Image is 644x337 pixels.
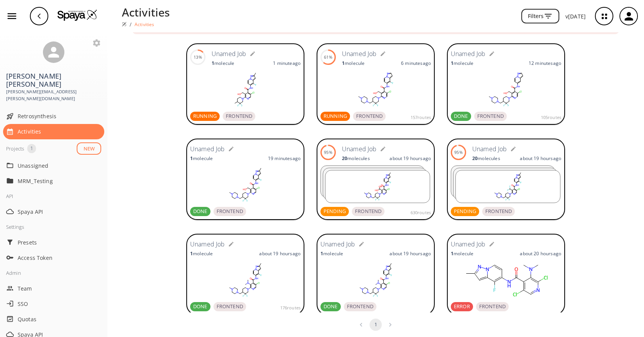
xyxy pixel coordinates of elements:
[472,144,507,154] h6: Unamed Job
[342,155,370,162] p: molecule s
[565,12,586,20] p: v [DATE]
[77,142,101,155] button: NEW
[18,284,101,292] span: Team
[353,112,386,120] span: FRONTEND
[18,254,101,262] span: Access Token
[190,250,213,257] p: molecule
[273,60,301,66] p: 1 minute ago
[3,281,104,296] div: Team
[352,208,384,215] span: FRONTEND
[447,43,565,126] a: Unamed Job1molecule12 minutesagoDONEFRONTEND105routes
[520,155,561,162] p: about 19 hours ago
[529,60,561,66] p: 12 minutes ago
[190,240,225,249] h6: Unamed Job
[190,261,301,299] svg: Cc1n[n]2c(c(c(cc2)NC(c2c(N(C)C)c(N3CC(F)(F)C(CN4CCN(C)CC4)CC3)ncc2Cl)=O)F)c1
[190,112,220,120] span: RUNNING
[190,208,210,215] span: DONE
[186,139,304,221] a: Unamed Job1molecule19 minutesagoDONEFRONTEND
[320,240,355,249] h6: Unamed Job
[344,303,376,311] span: FRONTEND
[268,155,301,162] p: 19 minutes ago
[451,70,561,109] svg: c1cc2cc(NC(=O)c3c(Cl)cnc(N4CCC(CN5CCN(C)CC5)C(F)(F)C4)c3CO)cc[n]2n1
[342,144,377,154] h6: Unamed Job
[389,155,431,162] p: about 19 hours ago
[320,208,349,215] span: PENDING
[411,209,431,216] span: 630 routes
[18,177,79,185] p: MRM_Testing
[451,208,479,215] span: PENDING
[58,9,97,21] img: Logo Spaya
[6,144,24,153] div: Projects
[190,144,225,154] h6: Unamed Job
[18,315,101,323] span: Quotas
[541,114,561,121] span: 105 routes
[18,238,101,246] span: Presets
[370,319,382,331] button: page 1
[280,304,301,311] span: 176 routes
[389,250,431,257] p: about 19 hours ago
[454,149,462,156] div: 95%
[451,60,453,66] strong: 1
[451,240,486,249] h6: Unamed Job
[451,303,473,311] span: ERROR
[317,43,435,126] a: 61%Unamed Job1molecule6 minutesagoRUNNINGFRONTEND157routes
[6,88,101,102] span: [PERSON_NAME][EMAIL_ADDRESS][PERSON_NAME][DOMAIN_NAME]
[212,49,246,59] h6: Unamed Job
[451,261,561,299] svg: Cc1cc2c(F)c(NC(=O)c3c(Cl)cnc(Cl)c3N(C)C)ccn2n1
[6,72,101,88] h3: [PERSON_NAME] [PERSON_NAME]
[259,250,301,257] p: about 19 hours ago
[324,149,332,156] div: 95%
[472,155,500,162] p: molecule s
[320,250,343,257] p: molecule
[447,234,565,317] a: Unamed Job1moleculeabout 20 hoursagoERRORFRONTEND
[122,4,170,20] p: Activities
[320,261,431,299] svg: Cc1n[n]2c(c(c(cc2)NC(c2c(N(C)C)c(N3CC(F)(F)C(CN4CCN(C)CC4)CC3)ncc2Cl)=O)F)c1
[320,70,431,109] svg: c1cc2c(F)c(NC(=O)c3c(Cl)cnc(N4CCC(CN5CCN(C)CC5)C(F)(F)C4)c3CO)cc[n]2n1
[212,60,214,66] strong: 1
[451,112,471,120] span: DONE
[190,155,193,162] strong: 1
[190,250,193,257] strong: 1
[3,250,104,265] div: Access Token
[476,303,509,311] span: FRONTEND
[320,303,341,311] span: DONE
[18,112,101,120] span: Retrosynthesis
[212,60,234,66] p: molecule
[451,250,453,257] strong: 1
[3,173,104,188] div: MRM_Testing
[3,158,104,173] div: Unassigned
[214,303,246,311] span: FRONTEND
[317,139,435,221] a: 95%Unamed Job20moleculesabout 19 hoursagoPENDINGFRONTEND630routes
[342,155,347,162] strong: 20
[472,155,478,162] strong: 20
[3,124,104,139] div: Activities
[3,204,104,219] div: Spaya API
[451,49,486,59] h6: Unamed Job
[456,170,560,203] svg: Cc1cc2c(F)c(NC(=O)c3c(Cl)cnc(N4CCC(CN5CCN(C)CC5)C(F)(F)C4)c3C(F)F)ccn2n1
[411,114,431,121] span: 157 routes
[18,208,101,216] span: Spaya API
[342,60,345,66] strong: 1
[190,303,210,311] span: DONE
[342,60,365,66] p: molecule
[401,60,431,66] p: 6 minutes ago
[521,9,559,24] button: Filters
[3,296,104,311] div: SSO
[214,208,246,215] span: FRONTEND
[186,43,304,126] a: 13%Unamed Job1molecule1 minuteagoRUNNINGFRONTEND
[320,112,350,120] span: RUNNING
[27,145,36,152] span: 1
[18,162,101,170] span: Unassigned
[190,165,301,204] svg: Cc1n[n]2c(c(c(cc2)NC(c2c(CO)c(N3CC(F)(F)C(CN4CCN(C)CC4)CC3)ncc2Cl)=O)F)c1
[186,234,304,317] a: Unamed Job1moleculeabout 19 hoursagoDONEFRONTEND176routes
[18,127,101,135] span: Activities
[320,250,323,257] strong: 1
[482,208,515,215] span: FRONTEND
[342,49,377,59] h6: Unamed Job
[474,112,507,120] span: FRONTEND
[451,250,473,257] p: molecule
[130,20,131,28] li: /
[520,250,561,257] p: about 20 hours ago
[223,112,255,120] span: FRONTEND
[3,311,104,327] div: Quotas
